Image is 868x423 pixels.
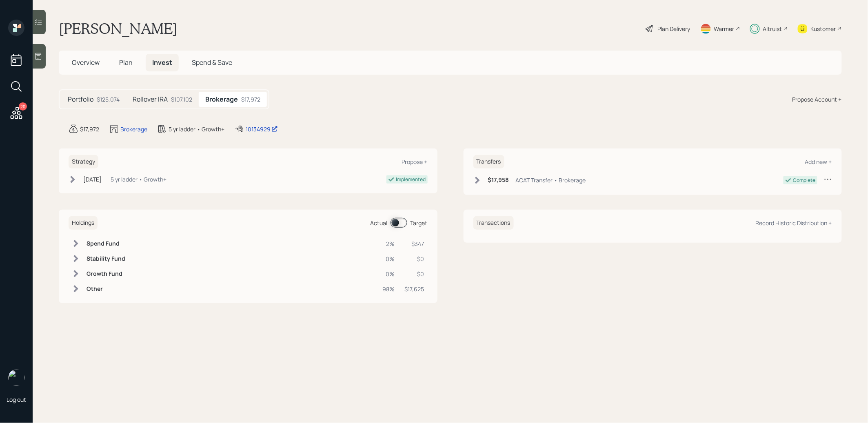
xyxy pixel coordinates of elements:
[68,95,93,103] h5: Portfolio
[19,102,27,111] div: 20
[87,286,125,292] h6: Other
[192,58,232,67] span: Spend & Save
[405,255,424,263] div: $0
[371,219,388,227] div: Actual
[411,219,428,227] div: Target
[473,216,514,230] h6: Transactions
[111,175,166,184] div: 5 yr ladder • Growth+
[805,158,832,166] div: Add new +
[169,125,224,133] div: 5 yr ladder • Growth+
[119,58,133,67] span: Plan
[205,95,238,103] h5: Brokerage
[120,125,147,133] div: Brokerage
[59,20,178,38] h1: [PERSON_NAME]
[246,125,278,133] div: 10134929
[8,370,24,386] img: treva-nostdahl-headshot.png
[87,240,125,247] h6: Spend Fund
[793,95,842,104] div: Propose Account +
[383,285,395,293] div: 98%
[83,175,102,184] div: [DATE]
[383,270,395,278] div: 0%
[405,285,424,293] div: $17,625
[405,239,424,248] div: $347
[241,95,260,104] div: $17,972
[383,255,395,263] div: 0%
[69,216,98,230] h6: Holdings
[402,158,428,166] div: Propose +
[171,95,192,104] div: $107,102
[516,176,586,184] div: ACAT Transfer • Brokerage
[383,239,395,248] div: 2%
[488,177,509,184] h6: $17,958
[714,24,735,33] div: Warmer
[72,58,100,67] span: Overview
[97,95,120,104] div: $125,074
[87,255,125,262] h6: Stability Fund
[396,176,426,183] div: Implemented
[405,270,424,278] div: $0
[763,24,782,33] div: Altruist
[87,270,125,277] h6: Growth Fund
[133,95,168,103] h5: Rollover IRA
[152,58,172,67] span: Invest
[793,177,816,184] div: Complete
[811,24,836,33] div: Kustomer
[756,219,832,227] div: Record Historic Distribution +
[69,155,98,168] h6: Strategy
[7,396,26,403] div: Log out
[80,125,99,133] div: $17,972
[473,155,504,168] h6: Transfers
[658,24,690,33] div: Plan Delivery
